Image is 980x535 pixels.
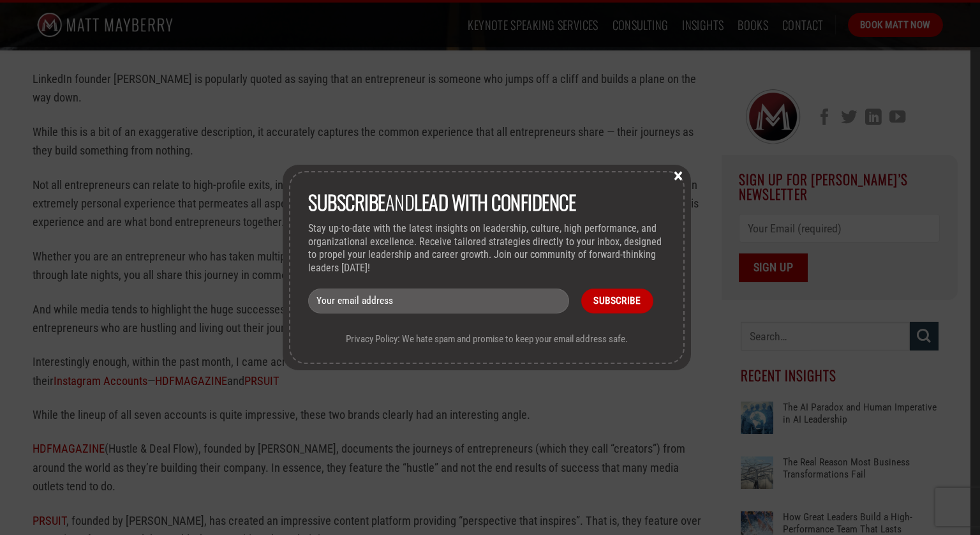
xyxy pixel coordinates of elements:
button: Close [669,169,688,181]
input: Subscribe [581,289,653,313]
p: Privacy Policy: We hate spam and promise to keep your email address safe. [308,333,665,345]
strong: lead with Confidence [414,187,575,216]
p: Stay up-to-date with the latest insights on leadership, culture, high performance, and organizati... [308,222,665,275]
input: Your email address [308,289,568,313]
strong: Subscribe [308,187,385,216]
span: and [308,187,575,216]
